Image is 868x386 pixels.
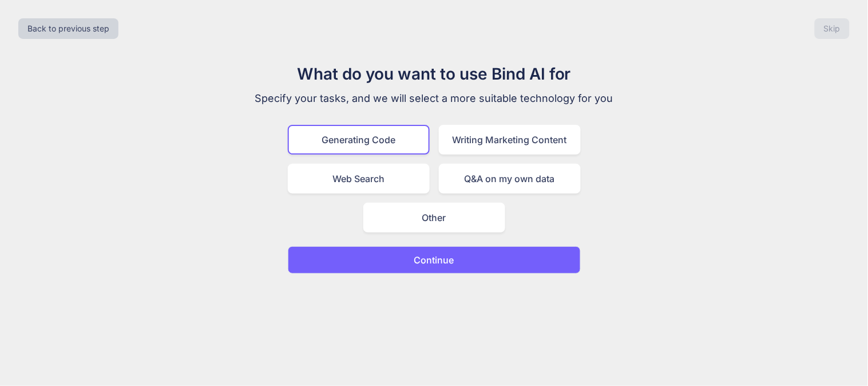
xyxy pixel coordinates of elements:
[288,164,430,194] div: Web Search
[242,90,627,107] p: Specify your tasks, and we will select a more suitable technology for you
[815,18,850,39] button: Skip
[242,62,627,86] h1: What do you want to use Bind AI for
[288,246,581,274] button: Continue
[439,164,581,194] div: Q&A on my own data
[288,125,430,155] div: Generating Code
[18,18,118,39] button: Back to previous step
[439,125,581,155] div: Writing Marketing Content
[363,203,505,233] div: Other
[414,253,454,267] p: Continue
